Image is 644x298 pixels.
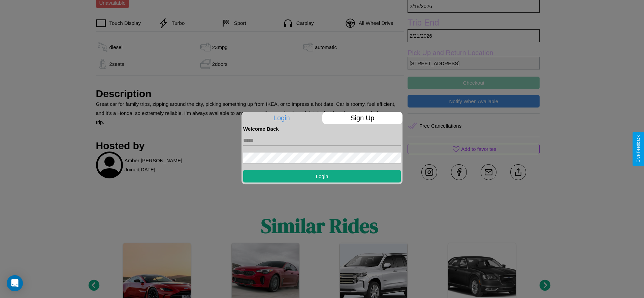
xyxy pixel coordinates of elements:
[243,126,401,132] h4: Welcome Back
[636,135,641,163] div: Give Feedback
[241,112,322,124] p: Login
[243,170,401,182] button: Login
[7,275,23,291] div: Open Intercom Messenger
[322,112,403,124] p: Sign Up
